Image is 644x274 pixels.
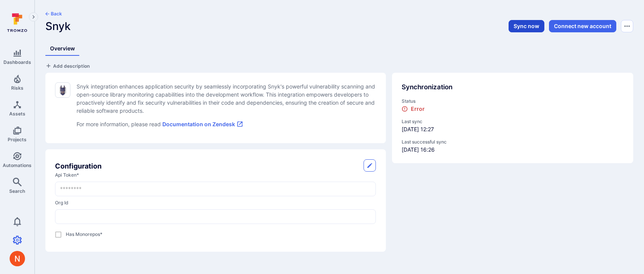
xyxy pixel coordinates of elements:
p: Snyk integration enhances application security by seamlessly incorporating Snyk's powerful vulner... [77,82,376,115]
div: Error [402,105,425,112]
span: Risks [11,85,23,91]
span: Add description [53,63,90,69]
button: Back [45,11,62,17]
div: Neeren Patki [10,251,25,266]
button: Options menu [621,20,633,32]
span: Projects [8,137,27,142]
span: Status [402,98,624,105]
button: Add description [45,62,90,70]
span: Assets [9,111,25,117]
span: Snyk [45,20,71,33]
span: Dashboards [3,59,31,65]
div: [DATE] 12:27 [402,118,624,133]
p: For more information, please read [77,120,376,128]
span: Last successful sync [402,139,624,145]
i: Expand navigation menu [31,14,36,20]
div: [DATE] 16:26 [402,139,624,154]
div: Synchronization [402,82,624,92]
a: Overview [45,42,80,56]
button: Sync now [509,20,544,32]
button: Expand navigation menu [29,12,38,22]
a: Documentation on Zendesk [162,121,243,127]
label: api token * [55,172,376,179]
img: ACg8ocIprwjrgDQnDsNSk9Ghn5p5-B8DpAKWoJ5Gi9syOE4K59tr4Q=s96-c [10,251,25,266]
span: Search [9,188,25,194]
label: org id [55,199,376,206]
div: Integrations tabs [45,42,633,56]
button: Connect new account [549,20,616,32]
label: Has Monorepos * [66,231,102,238]
div: status [402,98,624,113]
span: Automations [3,162,32,168]
span: Last sync [402,118,624,125]
h2: Configuration [55,161,102,171]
